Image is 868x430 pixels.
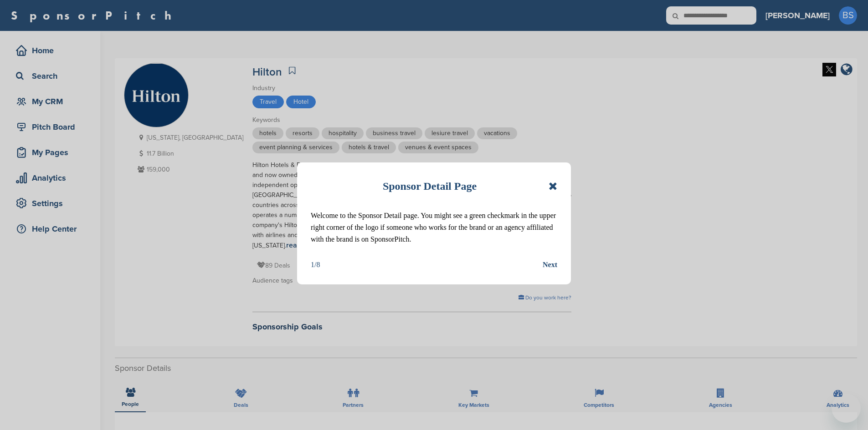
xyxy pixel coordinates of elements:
[383,176,477,196] h1: Sponsor Detail Page
[832,394,861,423] iframe: Button to launch messaging window
[311,210,557,245] p: Welcome to the Sponsor Detail page. You might see a green checkmark in the upper right corner of ...
[311,259,320,271] div: 1/8
[543,259,557,271] button: Next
